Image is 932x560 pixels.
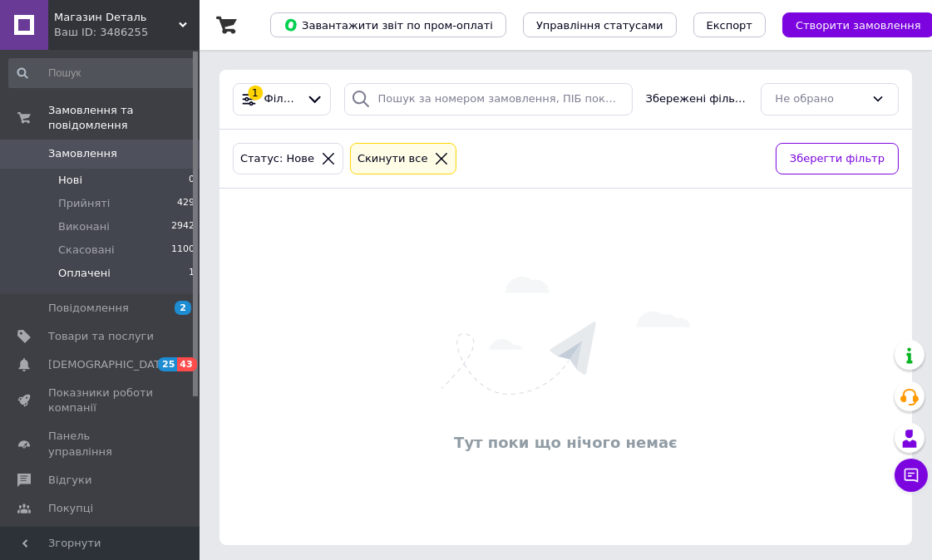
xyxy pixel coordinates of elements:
[58,196,110,211] span: Прийняті
[536,19,663,32] span: Управління статусами
[48,473,91,488] span: Відгуки
[48,357,171,372] span: [DEMOGRAPHIC_DATA]
[48,501,93,516] span: Покупці
[171,219,195,234] span: 2942
[775,91,865,108] div: Не обрано
[693,12,767,37] button: Експорт
[54,10,179,25] span: Магазин Dеталь
[707,19,753,32] span: Експорт
[264,91,299,107] span: Фільтри
[790,150,885,168] span: Зберегти фільтр
[58,243,115,258] span: Скасовані
[344,83,633,115] input: Пошук за номером замовлення, ПІБ покупця, номером телефону, Email, номером накладної
[48,146,117,161] span: Замовлення
[895,459,928,492] button: Чат з покупцем
[270,12,506,37] button: Завантажити звіт по пром-оплаті
[237,150,318,168] div: Статус: Нове
[54,25,200,40] div: Ваш ID: 3486255
[248,86,263,101] div: 1
[177,196,195,211] span: 429
[58,173,82,188] span: Нові
[175,301,191,315] span: 2
[177,357,196,371] span: 43
[189,266,195,281] span: 1
[58,266,111,281] span: Оплачені
[48,386,154,415] span: Показники роботи компанії
[171,243,195,258] span: 1100
[354,150,431,168] div: Cкинути все
[189,173,195,188] span: 0
[48,301,129,316] span: Повідомлення
[48,103,200,133] span: Замовлення та повідомлення
[58,219,110,234] span: Виконані
[284,17,493,32] span: Завантажити звіт по пром-оплаті
[8,58,196,88] input: Пошук
[48,329,154,344] span: Товари та послуги
[523,12,677,37] button: Управління статусами
[158,357,177,371] span: 25
[776,143,899,175] button: Зберегти фільтр
[228,432,904,453] div: Тут поки що нічого немає
[646,91,748,107] span: Збережені фільтри:
[796,19,921,32] span: Створити замовлення
[48,429,154,459] span: Панель управління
